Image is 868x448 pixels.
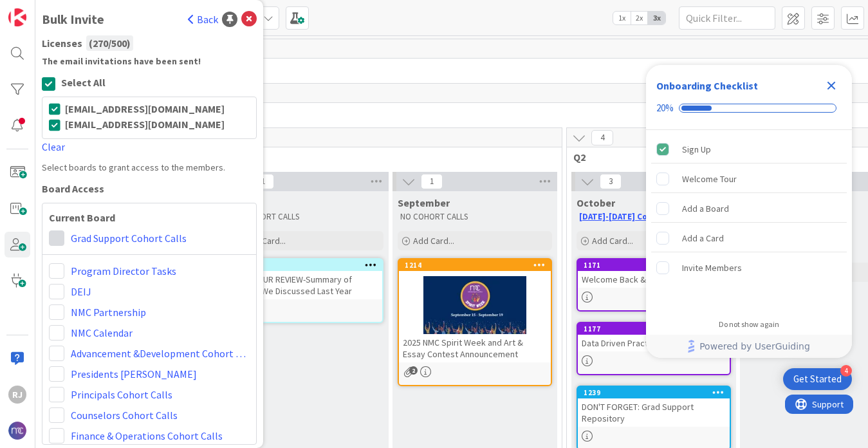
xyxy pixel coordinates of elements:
span: October [577,196,615,209]
div: 1177 [584,324,730,333]
span: 2 [409,366,418,375]
div: Close Checklist [821,75,842,96]
div: Footer [646,335,852,358]
div: Data Driven Practices? [578,335,730,351]
div: Add a Board is incomplete. [651,194,847,223]
div: 1239 [584,388,730,397]
p: NO COHORT CALLS [232,212,381,222]
span: [EMAIL_ADDRESS][DOMAIN_NAME] [65,118,225,131]
a: [DATE]-[DATE] Cohort Call Schedule [579,211,722,222]
div: Get Started [793,373,842,386]
a: 1160FOR YOUR REVIEW-Summary of Topics We Discussed Last Year [229,258,383,323]
a: DEIJ [71,284,91,299]
a: Advancement &Development Cohort Calls [71,346,250,361]
b: The email invitations have been sent! [42,55,257,68]
div: Invite Members [682,260,742,275]
span: Q1 [57,151,546,163]
div: Welcome Back & Key Updates [578,271,730,288]
div: 2025 NMC Spirit Week and Art & Essay Contest Announcement [399,334,551,362]
span: 3x [648,12,665,24]
div: 1171 [584,261,730,270]
div: Checklist Container [646,65,852,358]
p: NO COHORT CALLS [400,212,549,222]
button: Select All [42,77,106,91]
div: Add a Card is incomplete. [651,224,847,252]
span: 1 [421,174,443,189]
a: 12142025 NMC Spirit Week and Art & Essay Contest Announcement [398,258,552,386]
div: 1214 [399,259,551,271]
span: Add Card... [413,235,454,247]
a: Grad Support Cohort Calls [71,230,187,246]
a: Finance & Operations Cohort Calls [71,428,223,443]
div: 1160FOR YOUR REVIEW-Summary of Topics We Discussed Last Year [230,259,382,299]
div: FOR YOUR REVIEW-Summary of Topics We Discussed Last Year [230,271,382,299]
a: NMC Calendar [71,325,133,341]
div: Invite Members is incomplete. [651,254,847,282]
div: 1214 [405,261,551,270]
div: Checklist progress: 20% [656,102,842,114]
button: [EMAIL_ADDRESS][DOMAIN_NAME] [49,119,250,132]
span: Powered by UserGuiding [699,339,810,354]
input: Quick Filter... [679,6,775,30]
div: Board Access [42,181,257,196]
div: 4 [840,365,852,377]
a: 1177Data Driven Practices? [577,322,731,375]
span: 1x [613,12,631,24]
div: Welcome Tour is incomplete. [651,165,847,193]
span: Select All [61,76,106,89]
a: Counselors Cohort Calls [71,407,178,423]
div: DON'T FORGET: Grad Support Repository [578,398,730,427]
div: Bulk Invite [42,10,104,29]
div: Welcome Tour [682,171,737,187]
a: Powered by UserGuiding [652,335,845,358]
div: Onboarding Checklist [656,78,758,93]
div: 1160 [230,259,382,271]
div: 20% [656,102,674,114]
div: 1171Welcome Back & Key Updates [578,259,730,288]
span: 4 [591,130,613,145]
b: Current Board [49,210,250,225]
div: ( 270 / 500 ) [86,35,133,51]
div: Checklist items [646,130,852,311]
div: Sign Up [682,142,711,157]
span: Support [27,2,59,17]
img: Visit kanbanzone.com [8,8,26,26]
a: Clear [42,140,65,153]
div: 1177 [578,323,730,335]
span: [EMAIL_ADDRESS][DOMAIN_NAME] [65,102,225,115]
div: Do not show again [719,319,779,330]
a: NMC Partnership [71,304,146,320]
span: Licenses [42,35,82,51]
div: Sign Up is complete. [651,135,847,163]
span: 3 [600,174,622,189]
div: 12142025 NMC Spirit Week and Art & Essay Contest Announcement [399,259,551,362]
a: Back [188,12,218,27]
div: 1171 [578,259,730,271]
a: Presidents [PERSON_NAME] [71,366,197,382]
div: 1239 [578,387,730,398]
span: Add Card... [592,235,633,247]
a: Program Director Tasks [71,263,176,279]
div: Add a Card [682,230,724,246]
div: 1239DON'T FORGET: Grad Support Repository [578,387,730,427]
div: 1160 [236,261,382,270]
span: Add Card... [245,235,286,247]
span: 1 [252,174,274,189]
img: avatar [8,422,26,440]
div: Open Get Started checklist, remaining modules: 4 [783,368,852,390]
button: [EMAIL_ADDRESS][DOMAIN_NAME] [49,104,250,117]
span: 2x [631,12,648,24]
div: 1177Data Driven Practices? [578,323,730,351]
span: September [398,196,450,209]
a: 1171Welcome Back & Key Updates [577,258,731,312]
a: Principals Cohort Calls [71,387,172,402]
div: Add a Board [682,201,729,216]
div: RJ [8,386,26,404]
div: Select boards to grant access to the members. [42,161,257,174]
